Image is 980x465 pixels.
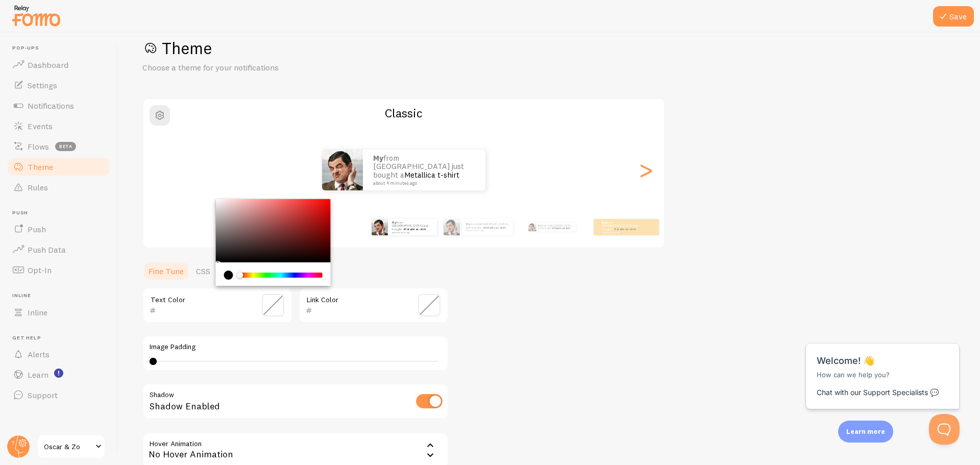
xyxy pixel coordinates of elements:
span: Inline [12,292,111,299]
p: from [GEOGRAPHIC_DATA] just bought a [373,154,475,186]
div: Next slide [640,133,652,207]
div: current color is #000000 [224,271,233,280]
a: Metallica t-shirt [404,170,459,180]
a: Metallica t-shirt [553,227,570,230]
span: Learn [28,370,48,380]
span: Notifications [28,101,74,111]
strong: My [373,153,383,163]
a: Push [6,219,111,239]
span: Push [28,224,46,234]
a: Metallica t-shirt [404,227,426,231]
img: Fomo [372,219,388,235]
a: Inline [6,302,111,323]
span: Push Data [28,244,66,255]
p: from [GEOGRAPHIC_DATA] just bought a [538,223,572,231]
h1: Theme [142,38,955,59]
small: about 4 minutes ago [466,230,508,232]
p: Choose a theme for your notifications [142,62,387,74]
a: Theme [6,157,111,177]
img: fomo-relay-logo-orange.svg [11,3,62,29]
h2: Classic [143,105,664,121]
small: about 4 minutes ago [392,231,432,233]
span: Alerts [28,349,50,359]
a: CSS [190,261,216,281]
p: from [GEOGRAPHIC_DATA] just bought a [392,221,433,233]
a: Opt-In [6,260,111,280]
span: Dashboard [28,60,68,70]
p: from [GEOGRAPHIC_DATA] just bought a [466,223,509,232]
strong: My [466,222,470,226]
strong: My [538,224,542,227]
a: Metallica t-shirt [484,225,506,229]
a: Push Data [6,239,111,260]
iframe: Help Scout Beacon - Messages and Notifications [801,318,965,414]
span: Support [28,390,58,400]
a: Settings [6,75,111,95]
small: about 4 minutes ago [373,181,472,186]
span: Pop-ups [12,45,111,52]
iframe: Help Scout Beacon - Open [929,414,960,445]
a: Notifications [6,95,111,116]
span: Events [28,121,53,131]
img: Fomo [322,150,363,190]
a: Events [6,116,111,136]
span: Theme [28,162,53,172]
span: Flows [28,141,49,152]
small: about 4 minutes ago [602,231,642,233]
a: Support [6,385,111,405]
p: Learn more [846,427,885,436]
div: Learn more [838,421,893,443]
span: Inline [28,307,47,317]
label: Image Padding [150,342,442,352]
img: Fomo [444,219,460,235]
span: Oscar & Zo [44,440,92,453]
a: Learn [6,364,111,385]
svg: <p>Watch New Feature Tutorials!</p> [54,369,63,378]
span: Push [12,210,111,216]
a: Alerts [6,344,111,364]
img: Fomo [528,223,536,231]
div: Shadow Enabled [142,383,449,421]
span: beta [55,142,76,151]
strong: My [602,221,606,225]
a: Flows beta [6,136,111,157]
p: from [GEOGRAPHIC_DATA] just bought a [602,221,643,233]
a: Metallica t-shirt [614,227,636,231]
a: Oscar & Zo [37,434,106,459]
div: Chrome color picker [216,199,331,286]
span: Rules [28,182,48,192]
span: Settings [28,80,57,90]
strong: My [392,221,396,225]
a: Dashboard [6,55,111,75]
a: Rules [6,177,111,198]
a: Fine Tune [142,261,190,281]
span: Get Help [12,335,111,341]
span: Opt-In [28,265,52,275]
